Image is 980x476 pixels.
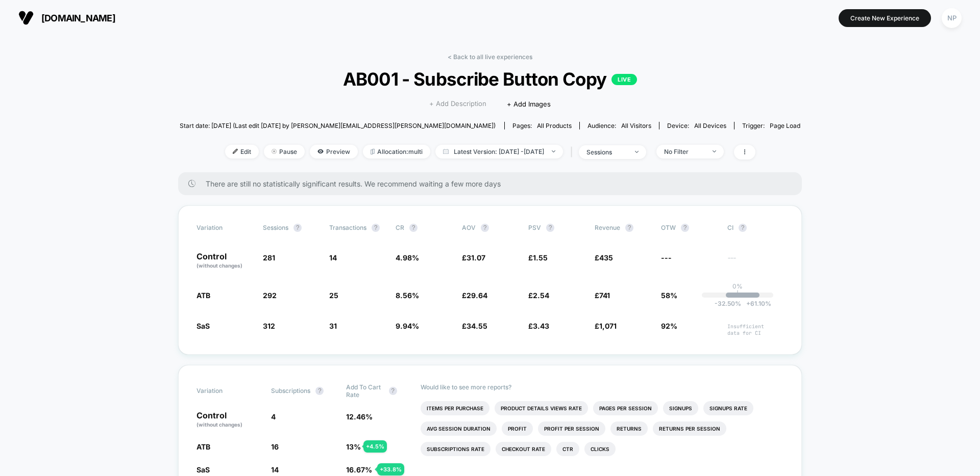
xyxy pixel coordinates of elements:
span: SaS [197,322,210,330]
button: ? [389,387,397,395]
span: £ [528,253,548,262]
div: Trigger: [742,122,800,129]
span: 292 [263,291,277,300]
span: + Add Images [507,100,551,108]
span: Add To Cart Rate [346,383,384,399]
span: OTW [661,224,717,232]
span: Edit [225,145,259,158]
li: Profit Per Session [538,421,605,436]
li: Product Details Views Rate [495,401,588,415]
span: 741 [599,291,610,300]
span: 312 [263,322,275,330]
span: All Visitors [621,122,651,129]
li: Items Per Purchase [421,401,489,415]
button: ? [546,224,554,232]
div: NP [942,8,962,28]
span: Revenue [595,224,620,231]
div: sessions [586,148,627,156]
img: calendar [443,149,449,154]
div: Audience: [587,122,651,129]
span: 1,071 [599,322,617,330]
img: end [713,150,716,152]
div: Pages: [512,122,572,129]
span: There are still no statistically significant results. We recommend waiting a few more days [206,179,781,188]
li: Signups [663,401,698,415]
button: ? [315,387,324,395]
li: Returns Per Session [653,421,726,436]
span: Insufficient data for CI [727,323,783,336]
span: CR [396,224,404,231]
div: + 33.8 % [377,463,404,475]
span: 4.98 % [396,253,419,262]
img: Visually logo [18,10,34,25]
span: 2.54 [533,291,549,300]
span: 92% [661,322,677,330]
span: 9.94 % [396,322,419,330]
span: + [746,300,750,307]
button: Create New Experience [839,9,931,27]
span: all products [537,122,572,129]
span: 58% [661,291,677,300]
button: ? [481,224,489,232]
li: Signups Rate [703,401,753,415]
span: AB001 - Subscribe Button Copy [211,68,770,90]
span: 16 [271,442,279,451]
span: 25 [329,291,338,300]
span: 12.46 % [346,412,373,421]
span: (without changes) [197,421,242,428]
span: Variation [197,383,253,399]
img: end [552,150,555,152]
span: SaS [197,465,210,474]
li: Profit [502,421,533,436]
span: £ [462,291,487,300]
img: edit [233,149,238,154]
span: ATB [197,291,210,300]
button: ? [409,224,418,232]
button: NP [939,8,965,29]
div: No Filter [664,148,705,155]
span: CI [727,224,783,232]
span: (without changes) [197,262,242,269]
span: 31 [329,322,337,330]
span: Transactions [329,224,366,231]
span: £ [462,253,485,262]
span: | [568,145,579,160]
span: 29.64 [467,291,487,300]
span: 16.67 % [346,465,372,474]
span: 13 % [346,442,361,451]
span: 34.55 [467,322,487,330]
li: Checkout Rate [496,442,551,456]
span: Pause [264,145,305,158]
span: 61.10 % [741,300,771,307]
span: £ [528,291,549,300]
li: Returns [610,421,648,436]
p: LIVE [611,74,637,85]
span: 1.55 [533,253,548,262]
span: Sessions [263,224,288,231]
span: Preview [310,145,358,158]
span: --- [661,253,672,262]
a: < Back to all live experiences [448,53,532,61]
span: 14 [329,253,337,262]
button: ? [372,224,380,232]
p: 0% [732,282,743,290]
li: Pages Per Session [593,401,658,415]
li: Clicks [584,442,616,456]
span: 435 [599,253,613,262]
span: Device: [659,122,734,129]
img: rebalance [371,149,375,154]
span: + Add Description [429,99,486,109]
p: Control [197,411,261,429]
button: ? [293,224,302,232]
span: all devices [694,122,726,129]
li: Avg Session Duration [421,421,497,436]
span: PSV [528,224,541,231]
div: + 4.5 % [363,440,387,453]
span: £ [595,253,613,262]
span: 4 [271,412,276,421]
p: Control [197,252,253,270]
span: Allocation: multi [363,145,430,158]
span: £ [462,322,487,330]
span: £ [595,291,610,300]
li: Ctr [556,442,579,456]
